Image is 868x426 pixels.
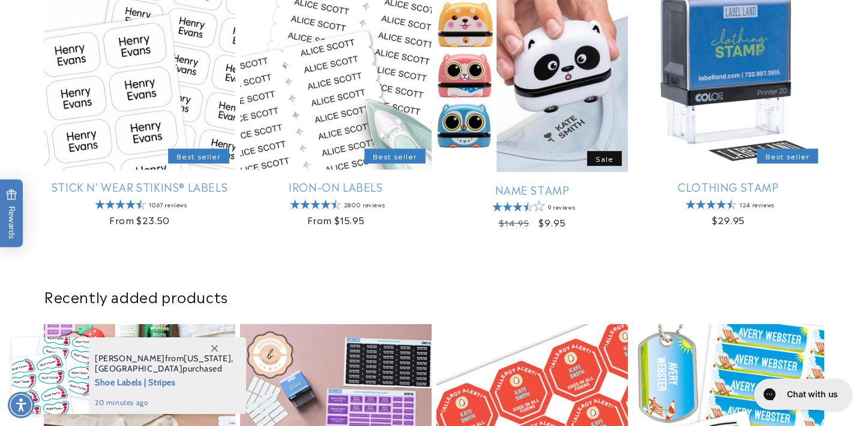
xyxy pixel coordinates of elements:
a: Iron-On Labels [240,180,432,194]
iframe: Gorgias live chat messenger [748,374,856,414]
h2: Recently added products [44,287,824,306]
span: Rewards [6,189,17,238]
span: [GEOGRAPHIC_DATA] [95,363,182,374]
a: Stick N' Wear Stikins® Labels [44,180,235,194]
a: Name Stamp [436,183,628,197]
span: [PERSON_NAME] [95,353,165,364]
a: Clothing Stamp [633,180,824,194]
div: Accessibility Menu [8,392,34,418]
span: [US_STATE] [184,353,231,364]
span: from , purchased [95,354,234,374]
